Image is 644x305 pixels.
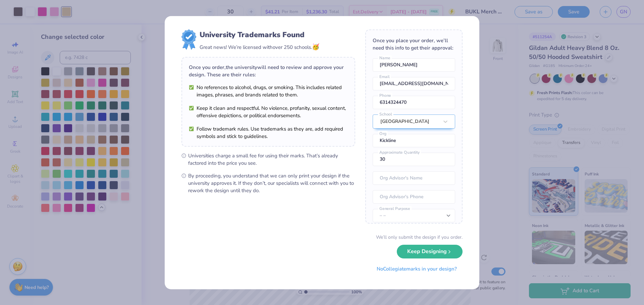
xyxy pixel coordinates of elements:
[373,77,455,90] input: Email
[189,84,348,98] li: No references to alcohol, drugs, or smoking. This includes related images, phrases, and brands re...
[373,153,455,166] input: Approximate Quantity
[376,234,463,241] div: We’ll only submit the design if you order.
[373,134,455,147] input: Org
[373,37,455,52] div: Once you place your order, we’ll need this info to get their approval:
[312,43,319,51] span: 🥳
[373,96,455,109] input: Phone
[200,29,319,40] div: University Trademarks Found
[397,245,463,258] button: Keep Designing
[373,190,455,204] input: Org Advisor's Phone
[181,29,196,50] img: license-marks-badge.png
[373,58,455,72] input: Name
[373,171,455,185] input: Org Advisor's Name
[200,43,319,52] div: Great news! We’re licensed with over 250 schools.
[188,152,355,167] span: Universities charge a small fee for using their marks. That’s already factored into the price you...
[371,262,463,276] button: NoCollegiatemarks in your design?
[189,104,348,119] li: Keep it clean and respectful. No violence, profanity, sexual content, offensive depictions, or po...
[189,125,348,140] li: Follow trademark rules. Use trademarks as they are, add required symbols and stick to guidelines.
[188,172,355,194] span: By proceeding, you understand that we can only print your design if the university approves it. I...
[189,64,348,78] div: Once you order, the university will need to review and approve your design. These are their rules:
